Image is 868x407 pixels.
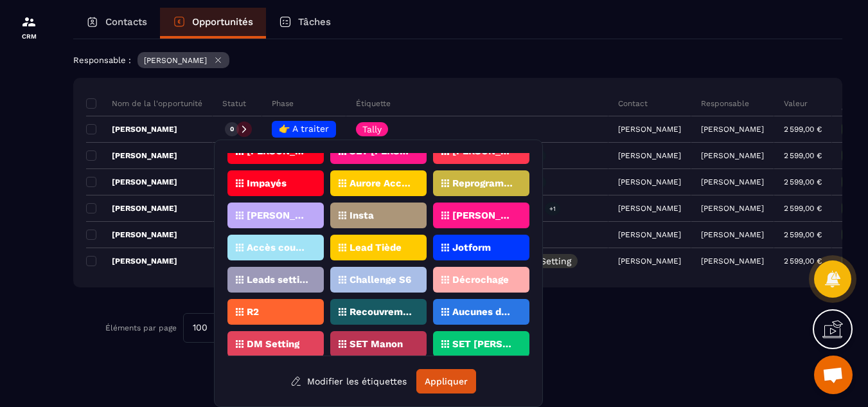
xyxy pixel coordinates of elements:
[86,98,202,109] p: Nom de la l'opportunité
[701,177,764,186] p: [PERSON_NAME]
[784,204,822,213] p: 2 599,00 €
[416,369,476,393] button: Appliquer
[144,56,207,65] p: [PERSON_NAME]
[814,356,853,394] div: Ouvrir le chat
[350,243,402,252] p: Lead Tiède
[516,257,571,266] p: Lead Setting
[73,8,160,39] a: Contacts
[247,179,287,188] p: Impayés
[86,177,177,187] p: [PERSON_NAME]
[160,8,266,39] a: Opportunités
[279,123,329,134] span: 👉 A traiter
[701,98,749,109] p: Responsable
[247,339,299,348] p: DM Setting
[192,16,253,28] p: Opportunités
[105,16,147,28] p: Contacts
[701,151,764,160] p: [PERSON_NAME]
[452,211,515,220] p: [PERSON_NAME]. 1:1 6m 3app.
[21,14,37,30] img: formation
[222,98,246,109] p: Statut
[350,211,374,220] p: Insta
[3,33,55,40] p: CRM
[272,98,294,109] p: Phase
[247,211,309,220] p: [PERSON_NAME]. 1:1 6m 3 app
[784,151,822,160] p: 2 599,00 €
[350,307,412,316] p: Recouvrement
[86,230,177,240] p: [PERSON_NAME]
[452,339,515,348] p: SET [PERSON_NAME]
[350,179,412,188] p: Aurore Acc. 1:1 6m 3app.
[73,55,131,65] p: Responsable :
[212,321,223,335] input: Search for option
[784,98,808,109] p: Valeur
[350,339,403,348] p: SET Manon
[247,275,309,284] p: Leads setting
[247,307,259,316] p: R2
[545,202,560,215] p: +1
[618,98,648,109] p: Contact
[86,124,177,134] p: [PERSON_NAME]
[784,125,822,134] p: 2 599,00 €
[350,275,411,284] p: Challenge S6
[298,16,331,28] p: Tâches
[188,321,212,335] span: 100
[452,243,491,252] p: Jotform
[784,230,822,239] p: 2 599,00 €
[784,257,822,266] p: 2 599,00 €
[784,177,822,186] p: 2 599,00 €
[356,98,391,109] p: Étiquette
[452,275,509,284] p: Décrochage
[452,179,515,188] p: Reprogrammé
[362,125,382,134] p: Tally
[266,8,344,39] a: Tâches
[452,307,515,316] p: Aucunes données
[281,370,416,393] button: Modifier les étiquettes
[86,203,177,213] p: [PERSON_NAME]
[86,256,177,266] p: [PERSON_NAME]
[701,257,764,266] p: [PERSON_NAME]
[701,230,764,239] p: [PERSON_NAME]
[230,125,234,134] p: 0
[105,323,177,332] p: Éléments par page
[86,150,177,161] p: [PERSON_NAME]
[701,204,764,213] p: [PERSON_NAME]
[183,313,241,343] div: Search for option
[3,5,55,50] a: formationformationCRM
[247,243,309,252] p: Accès coupés ✖️
[701,125,764,134] p: [PERSON_NAME]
